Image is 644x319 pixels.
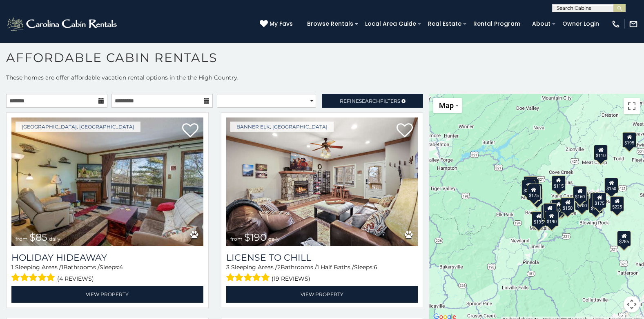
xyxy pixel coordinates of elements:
a: Add to favorites [182,122,198,140]
div: $175 [593,193,607,208]
div: Sleeping Areas / Bathrooms / Sleeps: [11,263,203,284]
a: Owner Login [558,18,603,30]
span: from [230,236,243,242]
span: daily [268,236,280,242]
span: 3 [226,264,230,271]
a: Holiday Hideaway [11,252,203,263]
span: (19 reviews) [272,273,310,284]
button: Change map style [433,98,462,113]
a: View Property [11,286,203,303]
img: Holiday Hideaway [11,117,203,246]
span: 1 [11,264,13,271]
span: daily [49,236,60,242]
div: $200 [575,195,589,210]
span: 4 [119,264,123,271]
span: (4 reviews) [57,273,94,284]
a: About [528,18,555,30]
div: $195 [532,211,546,227]
img: phone-regular-white.png [611,20,620,29]
div: $190 [545,211,559,226]
div: $115 [552,175,566,191]
a: Real Estate [424,18,466,30]
span: Search [359,98,380,104]
a: Holiday Hideaway from $85 daily [11,117,203,246]
div: $115 [528,184,542,199]
a: Browse Rentals [303,18,357,30]
span: 6 [374,264,377,271]
a: RefineSearchFilters [322,94,423,108]
div: $150 [604,178,618,193]
span: $190 [244,231,267,243]
span: $85 [29,231,47,243]
div: $175 [527,185,541,200]
a: Local Area Guide [361,18,420,30]
div: Sleeping Areas / Bathrooms / Sleeps: [226,263,418,284]
div: $160 [573,186,587,202]
img: mail-regular-white.png [629,20,638,29]
a: License to Chill from $190 daily [226,117,418,246]
div: $150 [561,197,575,213]
div: $135 [525,179,539,194]
a: License to Chill [226,252,418,263]
div: $225 [610,196,624,212]
span: 1 [61,264,63,271]
span: My Favs [270,20,293,28]
div: $195 [622,132,636,148]
a: View Property [226,286,418,303]
button: Toggle fullscreen view [624,98,640,114]
button: Map camera controls [624,296,640,312]
div: $150 [524,176,537,192]
a: My Favs [260,20,295,29]
div: $199 [555,199,569,214]
img: License to Chill [226,117,418,246]
div: $140 [543,203,557,219]
span: 1 Half Baths / [317,264,354,271]
div: $215 [550,200,564,215]
div: $290 [521,180,535,195]
span: Map [439,101,454,110]
div: $140 [541,205,555,220]
div: $285 [617,231,631,246]
span: from [16,236,28,242]
span: Refine Filters [340,98,400,104]
div: $180 [551,199,565,215]
div: $170 [589,198,603,213]
a: Banner Elk, [GEOGRAPHIC_DATA] [230,122,334,132]
span: 2 [277,264,281,271]
img: White-1-2.png [6,16,119,32]
div: $110 [594,145,608,160]
a: [GEOGRAPHIC_DATA], [GEOGRAPHIC_DATA] [16,122,140,132]
a: Rental Program [469,18,524,30]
